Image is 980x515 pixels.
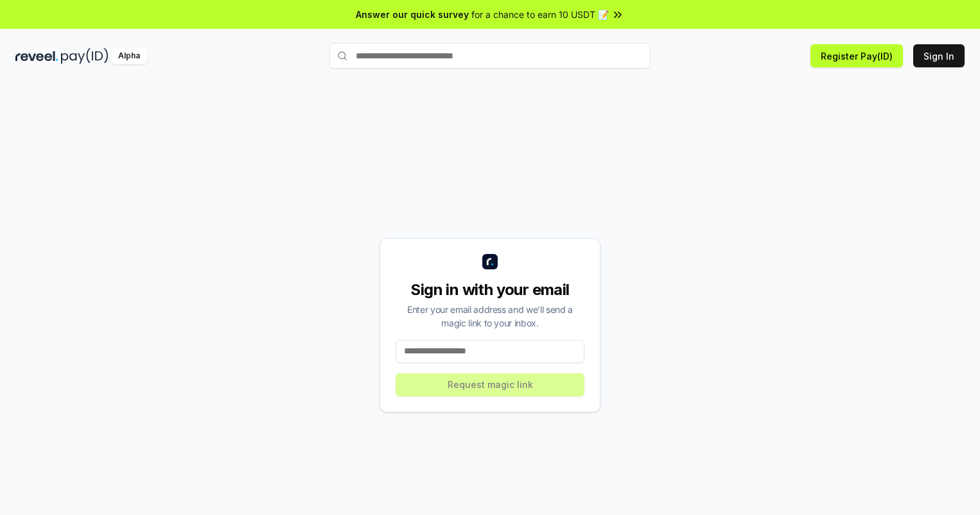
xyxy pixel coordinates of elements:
button: Register Pay(ID) [810,44,903,67]
div: Sign in with your email [396,280,584,300]
span: Answer our quick survey [356,8,469,21]
div: Alpha [111,48,147,64]
img: pay_id [61,48,109,64]
button: Sign In [913,44,965,67]
img: logo_small [482,254,498,269]
div: Enter your email address and we’ll send a magic link to your inbox. [396,303,584,330]
img: reveel_dark [15,48,58,64]
span: for a chance to earn 10 USDT 📝 [471,8,609,21]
